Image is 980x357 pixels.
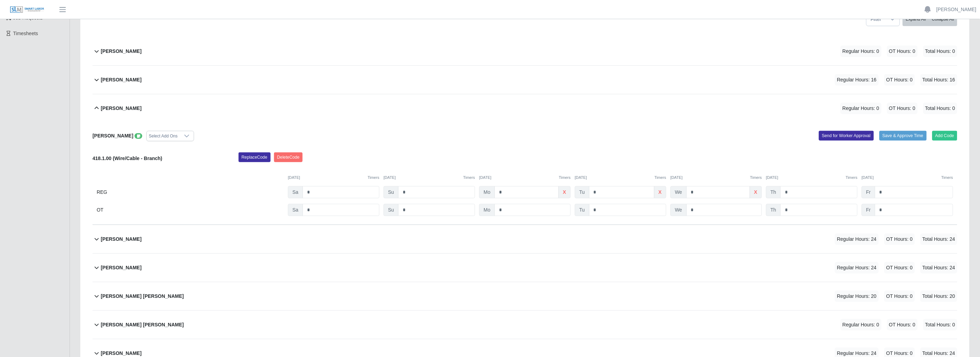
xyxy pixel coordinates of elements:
[463,175,475,181] button: Timers
[575,204,589,216] span: Tu
[93,37,957,65] button: [PERSON_NAME] Regular Hours: 0 OT Hours: 0 Total Hours: 0
[135,133,142,138] a: View/Edit Notes
[101,350,142,357] b: [PERSON_NAME]
[101,105,142,112] b: [PERSON_NAME]
[835,74,879,86] span: Regular Hours: 16
[575,175,666,181] div: [DATE]
[835,291,879,302] span: Regular Hours: 20
[923,319,957,331] span: Total Hours: 0
[884,291,915,302] span: OT Hours: 0
[841,103,882,114] span: Regular Hours: 0
[659,189,662,196] b: x
[479,175,571,181] div: [DATE]
[879,131,927,141] button: Save & Approve Time
[97,186,284,198] div: REG
[93,311,957,339] button: [PERSON_NAME] [PERSON_NAME] Regular Hours: 0 OT Hours: 0 Total Hours: 0
[101,48,142,55] b: [PERSON_NAME]
[97,204,284,216] div: OT
[903,13,957,26] div: bulk actions
[929,13,957,26] button: Collapse All
[887,46,918,57] span: OT Hours: 0
[903,13,929,26] button: Expand All
[750,175,762,181] button: Timers
[835,262,879,273] span: Regular Hours: 24
[563,189,566,196] b: x
[101,236,142,243] b: [PERSON_NAME]
[754,189,757,196] b: x
[384,204,399,216] span: Su
[937,6,977,13] a: [PERSON_NAME]
[923,46,957,57] span: Total Hours: 0
[368,175,379,181] button: Timers
[670,204,687,216] span: We
[921,233,957,245] span: Total Hours: 24
[932,131,958,141] button: Add Code
[841,46,882,57] span: Regular Hours: 0
[862,204,875,216] span: Fr
[101,76,142,84] b: [PERSON_NAME]
[93,282,957,310] button: [PERSON_NAME] [PERSON_NAME] Regular Hours: 20 OT Hours: 0 Total Hours: 20
[921,262,957,273] span: Total Hours: 24
[288,175,379,181] div: [DATE]
[862,175,953,181] div: [DATE]
[288,186,303,198] span: Sa
[887,103,918,114] span: OT Hours: 0
[10,6,45,14] img: SLM Logo
[862,186,875,198] span: Fr
[147,131,180,141] div: Select Add Ons
[835,233,879,245] span: Regular Hours: 24
[101,264,142,271] b: [PERSON_NAME]
[884,74,915,86] span: OT Hours: 0
[93,94,957,122] button: [PERSON_NAME] Regular Hours: 0 OT Hours: 0 Total Hours: 0
[923,103,957,114] span: Total Hours: 0
[887,319,918,331] span: OT Hours: 0
[819,131,874,141] button: Send for Worker Approval
[766,186,781,198] span: Th
[654,175,666,181] button: Timers
[101,321,184,328] b: [PERSON_NAME] [PERSON_NAME]
[479,186,495,198] span: Mo
[884,262,915,273] span: OT Hours: 0
[93,156,162,161] b: 418.1.00 (Wire/Cable - Branch)
[93,225,957,253] button: [PERSON_NAME] Regular Hours: 24 OT Hours: 0 Total Hours: 24
[766,175,858,181] div: [DATE]
[93,66,957,94] button: [PERSON_NAME] Regular Hours: 16 OT Hours: 0 Total Hours: 16
[93,254,957,282] button: [PERSON_NAME] Regular Hours: 24 OT Hours: 0 Total Hours: 24
[384,186,399,198] span: Su
[13,31,38,36] span: Timesheets
[239,152,271,162] button: ReplaceCode
[575,186,589,198] span: Tu
[101,293,184,300] b: [PERSON_NAME] [PERSON_NAME]
[670,175,762,181] div: [DATE]
[846,175,858,181] button: Timers
[841,319,882,331] span: Regular Hours: 0
[941,175,953,181] button: Timers
[288,204,303,216] span: Sa
[670,186,687,198] span: We
[559,175,571,181] button: Timers
[884,233,915,245] span: OT Hours: 0
[384,175,475,181] div: [DATE]
[479,204,495,216] span: Mo
[93,133,133,138] b: [PERSON_NAME]
[921,74,957,86] span: Total Hours: 16
[867,13,886,26] span: Filter
[766,204,781,216] span: Th
[921,291,957,302] span: Total Hours: 20
[274,152,303,162] button: DeleteCode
